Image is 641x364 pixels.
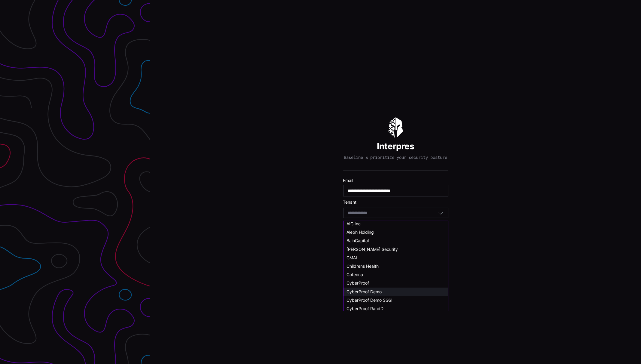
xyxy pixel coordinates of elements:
[346,289,382,294] span: CyberProof Demo
[346,230,374,235] span: Aleph Holding
[346,280,369,285] span: CyberProof
[346,247,398,252] span: [PERSON_NAME] Security
[343,178,448,183] label: Email
[346,298,392,303] span: CyberProof Demo SGSI
[346,221,361,226] span: AIG Inc
[346,272,363,277] span: Cotecna
[346,238,369,243] span: BainCapital
[346,306,383,311] span: CyberProof RandD
[377,141,414,152] h1: Interpres
[343,199,448,205] label: Tenant
[346,264,379,269] span: Childrens Health
[346,255,357,260] span: CMAI
[438,210,444,216] button: Toggle options menu
[344,155,447,160] p: Baseline & prioritize your security posture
